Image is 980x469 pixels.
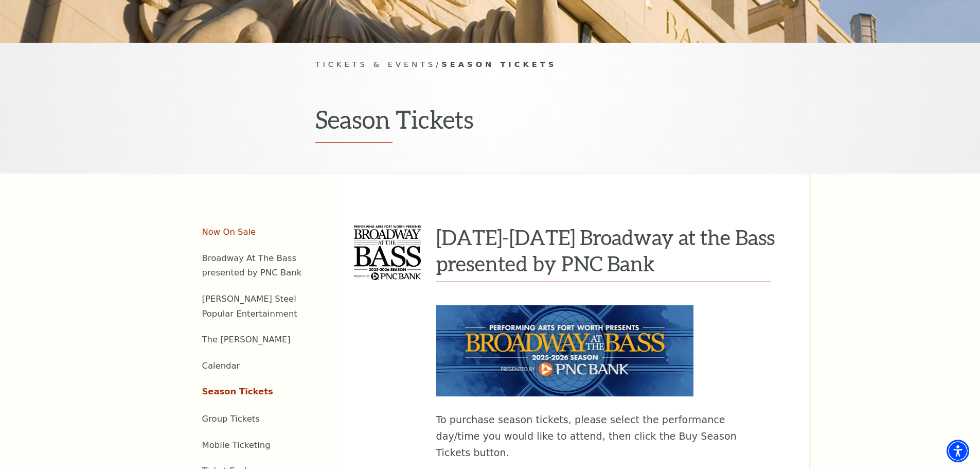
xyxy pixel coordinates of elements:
[947,440,969,462] div: Accessibility Menu
[202,361,240,371] a: Calendar
[315,58,665,71] p: /
[202,253,302,278] a: Broadway At The Bass presented by PNC Bank
[436,305,693,396] img: To purchase season tickets, please select the performance day/time you would like to attend, then...
[202,294,297,319] a: [PERSON_NAME] Steel Popular Entertainment
[315,60,436,68] span: Tickets & Events
[436,412,771,461] p: To purchase season tickets, please select the performance day/time you would like to attend, then...
[202,414,260,424] a: Group Tickets
[315,105,665,143] h1: Season Tickets
[202,227,256,237] a: Now On Sale
[202,387,273,396] a: Season Tickets
[436,224,778,276] h3: [DATE]-[DATE] Broadway at the Bass presented by PNC Bank
[441,60,557,68] span: Season Tickets
[202,440,271,450] a: Mobile Ticketing
[354,225,421,280] img: 2025-2026 Broadway at the Bass presented by PNC Bank
[202,335,291,344] a: The [PERSON_NAME]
